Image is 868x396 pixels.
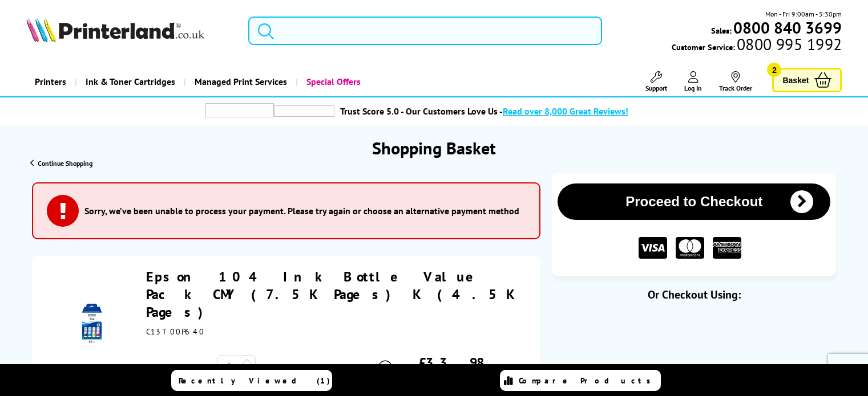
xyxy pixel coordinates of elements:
img: trustpilot rating [274,105,334,117]
img: trustpilot rating [205,103,274,117]
span: Quantity: [146,362,213,373]
a: Printerland Logo [26,17,234,44]
a: Support [645,71,667,92]
a: Delete item from your basket [329,359,394,376]
span: Ink & Toner Cartridges [86,67,175,96]
img: Printerland Logo [26,17,204,42]
span: Mon - Fri 9:00am - 5:30pm [765,9,842,19]
h1: Shopping Basket [372,137,496,159]
span: Basket [782,72,809,88]
img: American Express [713,237,741,259]
span: Read over 8,000 Great Reviews! [503,105,628,117]
a: Managed Print Services [184,67,296,96]
a: Track Order [719,71,752,92]
a: Special Offers [296,67,369,96]
span: Continue Shopping [38,159,92,168]
a: Compare Products [500,370,661,391]
a: Ink & Toner Cartridges [75,67,184,96]
a: Log In [684,71,702,92]
span: Support [645,84,667,92]
b: 0800 840 3699 [733,17,842,38]
span: 0800 995 1992 [735,39,842,50]
div: £33.98 [394,354,508,371]
a: 0800 840 3699 [732,22,842,33]
img: VISA [639,237,667,259]
span: Log In [684,84,702,92]
a: Update [261,362,320,373]
a: Basket 2 [772,68,842,92]
a: Trust Score 5.0 - Our Customers Love Us -Read over 8,000 Great Reviews! [340,105,628,117]
span: Remove [329,362,374,373]
iframe: PayPal [580,320,808,359]
h3: Sorry, we’ve been unable to process your payment. Please try again or choose an alternative payme... [84,205,519,217]
span: 2 [767,63,781,77]
span: Sales: [711,25,732,36]
img: MASTER CARD [676,237,704,259]
a: Epson 104 Ink Bottle Value Pack CMY (7.5K Pages) K (4.5K Pages) [146,268,516,321]
span: Customer Service: [672,39,842,52]
a: Printers [26,67,75,96]
a: Continue Shopping [30,159,92,168]
span: Compare Products [519,375,657,386]
a: Recently Viewed (1) [171,370,332,391]
button: Proceed to Checkout [558,183,830,220]
span: C13T00P640 [146,326,205,337]
div: Or Checkout Using: [552,287,836,302]
img: Epson 104 Ink Bottle Value Pack CMY (7.5K Pages) K (4.5K Pages) [72,304,112,344]
span: Recently Viewed (1) [179,375,330,386]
